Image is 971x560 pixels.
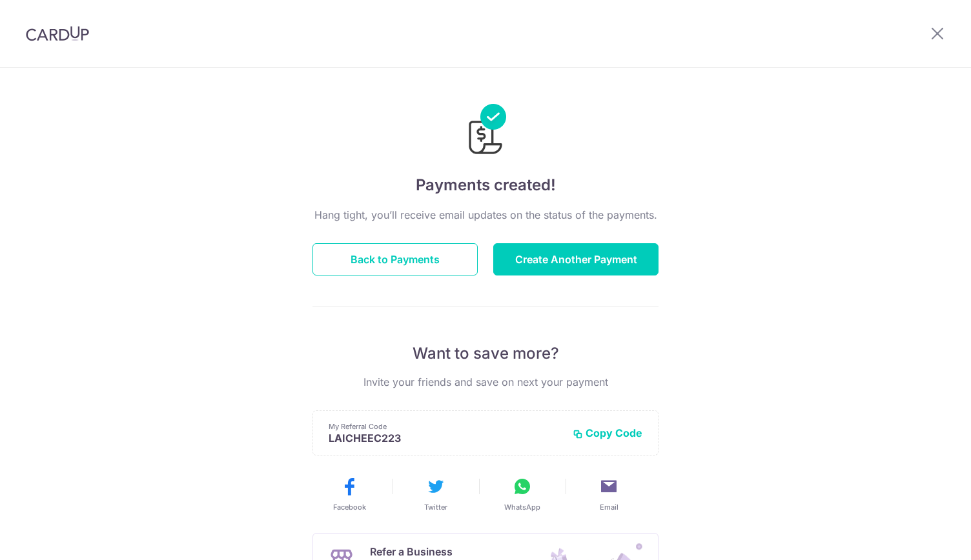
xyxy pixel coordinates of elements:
[504,502,540,512] span: WhatsApp
[329,432,562,445] p: LAICHEEC223
[311,476,387,512] button: Facebook
[465,104,506,158] img: Payments
[312,207,659,223] p: Hang tight, you’ll receive email updates on the status of the payments.
[329,421,562,432] p: My Referral Code
[493,243,659,275] button: Create Another Payment
[600,502,618,512] span: Email
[312,174,659,197] h4: Payments created!
[424,502,447,512] span: Twitter
[573,426,642,439] button: Copy Code
[370,544,511,559] p: Refer a Business
[312,343,659,364] p: Want to save more?
[333,502,366,512] span: Facebook
[484,476,560,512] button: WhatsApp
[312,243,478,275] button: Back to Payments
[571,476,647,512] button: Email
[26,26,89,41] img: CardUp
[312,374,659,390] p: Invite your friends and save on next your payment
[888,521,958,554] iframe: Opens a widget where you can find more information
[398,476,474,512] button: Twitter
